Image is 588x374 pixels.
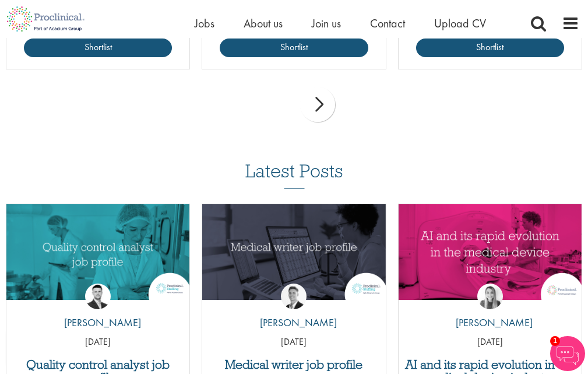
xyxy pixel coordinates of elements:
[244,16,283,31] a: About us
[85,284,111,309] img: Joshua Godden
[245,161,343,189] h3: Latest Posts
[202,204,385,307] a: Link to a post
[447,315,533,330] p: [PERSON_NAME]
[195,16,214,31] a: Jobs
[550,336,585,371] img: Chatbot
[281,284,307,309] img: George Watson
[251,284,337,336] a: George Watson [PERSON_NAME]
[202,335,385,349] p: [DATE]
[6,204,189,299] img: quality control analyst job profile
[24,39,172,57] a: Shortlist
[434,16,486,31] a: Upload CV
[251,315,337,330] p: [PERSON_NAME]
[6,335,189,349] p: [DATE]
[477,284,503,309] img: Hannah Burke
[55,284,141,336] a: Joshua Godden [PERSON_NAME]
[399,335,582,349] p: [DATE]
[312,16,341,31] a: Join us
[399,204,582,307] a: Link to a post
[6,204,189,307] a: Link to a post
[55,315,141,330] p: [PERSON_NAME]
[202,204,385,299] img: Medical writer job profile
[370,16,405,31] a: Contact
[300,87,335,122] div: next
[399,204,582,299] img: AI and Its Impact on the Medical Device Industry | Proclinical
[208,358,379,371] a: Medical writer job profile
[550,336,560,346] span: 1
[447,284,533,336] a: Hannah Burke [PERSON_NAME]
[416,39,564,57] a: Shortlist
[220,39,368,57] a: Shortlist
